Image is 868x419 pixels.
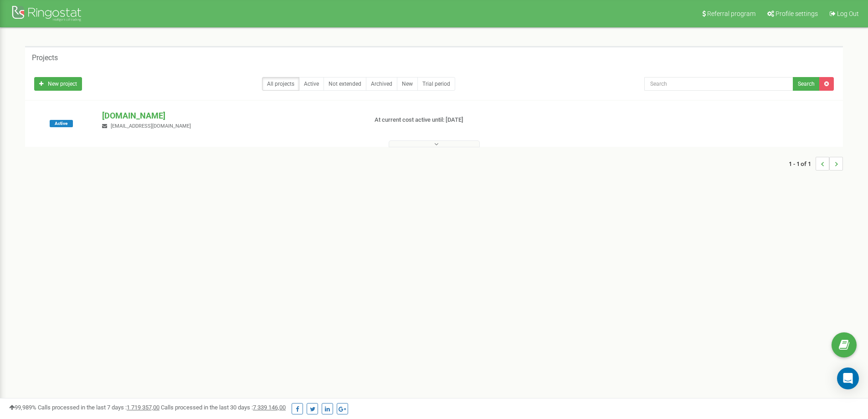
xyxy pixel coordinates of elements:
[776,10,818,17] span: Profile settings
[38,404,159,411] span: Calls processed in the last 7 days :
[366,77,397,91] a: Archived
[102,110,360,122] p: [DOMAIN_NAME]
[32,54,58,62] h5: Projects
[127,404,159,411] u: 1 719 357,00
[837,367,859,389] div: Open Intercom Messenger
[837,10,859,17] span: Log Out
[793,77,820,91] button: Search
[50,120,73,127] span: Active
[644,77,793,91] input: Search
[324,77,366,91] a: Not extended
[789,157,816,171] span: 1 - 1 of 1
[161,404,286,411] span: Calls processed in the last 30 days :
[375,116,564,124] p: At current cost active until: [DATE]
[34,77,82,91] a: New project
[111,123,191,129] span: [EMAIL_ADDRESS][DOMAIN_NAME]
[253,404,286,411] u: 7 339 146,00
[9,404,36,411] span: 99,989%
[417,77,455,91] a: Trial period
[789,148,843,180] nav: ...
[397,77,418,91] a: New
[707,10,755,17] span: Referral program
[299,77,324,91] a: Active
[262,77,299,91] a: All projects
